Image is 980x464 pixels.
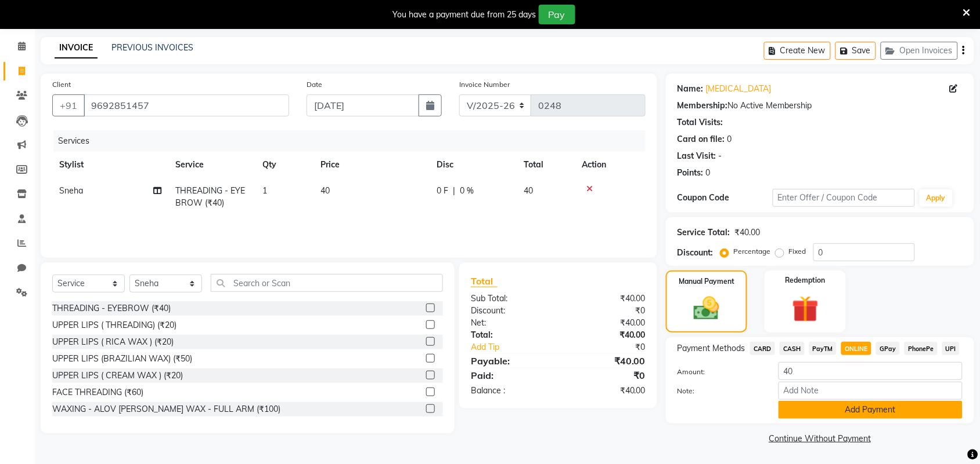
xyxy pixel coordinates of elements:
[52,336,174,348] div: UPPER LIPS ( RICA WAX ) (₹20)
[558,385,654,397] div: ₹40.00
[462,329,559,341] div: Total:
[320,185,330,196] span: 40
[52,319,176,331] div: UPPER LIPS ( THREADING) (₹20)
[679,276,734,287] label: Manual Payment
[517,152,575,178] th: Total
[52,152,168,178] th: Stylist
[462,293,559,305] div: Sub Total:
[678,116,723,129] div: Total Visits:
[669,367,770,377] label: Amount:
[750,342,775,355] span: CARD
[52,302,171,315] div: THREADING - EYEBROW (₹40)
[558,317,654,329] div: ₹40.00
[678,167,704,179] div: Points:
[734,246,771,257] label: Percentage
[706,167,711,179] div: 0
[52,386,143,399] div: FACE THREADING (₹60)
[669,386,770,396] label: Note:
[52,370,183,382] div: UPPER LIPS ( CREAM WAX ) (₹20)
[558,305,654,317] div: ₹0
[460,185,474,197] span: 0 %
[462,354,559,368] div: Payable:
[779,362,963,380] input: Amount
[784,293,827,326] img: _gift.svg
[52,79,71,90] label: Client
[111,42,193,53] a: PREVIOUS INVOICES
[314,152,430,178] th: Price
[779,401,963,419] button: Add Payment
[841,342,871,355] span: ONLINE
[789,246,806,257] label: Fixed
[462,385,559,397] div: Balance :
[773,189,915,207] input: Enter Offer / Coupon Code
[437,185,448,197] span: 0 F
[678,342,745,355] span: Payment Methods
[905,342,938,355] span: PhonePe
[706,83,772,95] a: [MEDICAL_DATA]
[53,130,654,152] div: Services
[920,189,953,207] button: Apply
[59,185,83,196] span: Sneha
[574,341,654,353] div: ₹0
[558,329,654,341] div: ₹40.00
[211,274,443,292] input: Search or Scan
[462,341,574,353] a: Add Tip
[835,42,876,60] button: Save
[52,94,85,116] button: +91
[735,226,761,239] div: ₹40.00
[462,368,559,382] div: Paid:
[471,275,498,287] span: Total
[453,185,455,197] span: |
[52,353,192,365] div: UPPER LIPS (BRAZILIAN WAX) (₹50)
[678,226,730,239] div: Service Total:
[876,342,900,355] span: GPay
[168,152,255,178] th: Service
[262,185,267,196] span: 1
[678,133,725,145] div: Card on file:
[558,368,654,382] div: ₹0
[786,275,826,286] label: Redemption
[678,100,963,112] div: No Active Membership
[881,42,958,60] button: Open Invoices
[575,152,646,178] th: Action
[459,79,510,90] label: Invoice Number
[55,38,98,59] a: INVOICE
[678,100,728,112] div: Membership:
[942,342,960,355] span: UPI
[727,133,732,145] div: 0
[764,42,831,60] button: Create New
[779,382,963,400] input: Add Note
[52,403,280,415] div: WAXING - ALOV [PERSON_NAME] WAX - FULL ARM (₹100)
[678,150,716,162] div: Last Visit:
[539,5,575,24] button: Pay
[84,94,289,116] input: Search by Name/Mobile/Email/Code
[668,433,972,445] a: Continue Without Payment
[809,342,837,355] span: PayTM
[393,9,536,21] div: You have a payment due from 25 days
[255,152,314,178] th: Qty
[175,185,245,208] span: THREADING - EYEBROW (₹40)
[719,150,722,162] div: -
[678,192,773,204] div: Coupon Code
[558,293,654,305] div: ₹40.00
[678,247,714,259] div: Discount:
[430,152,517,178] th: Disc
[462,305,559,317] div: Discount:
[524,185,533,196] span: 40
[678,83,704,95] div: Name:
[307,79,322,90] label: Date
[780,342,805,355] span: CASH
[462,317,559,329] div: Net:
[558,354,654,368] div: ₹40.00
[686,294,727,323] img: _cash.svg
